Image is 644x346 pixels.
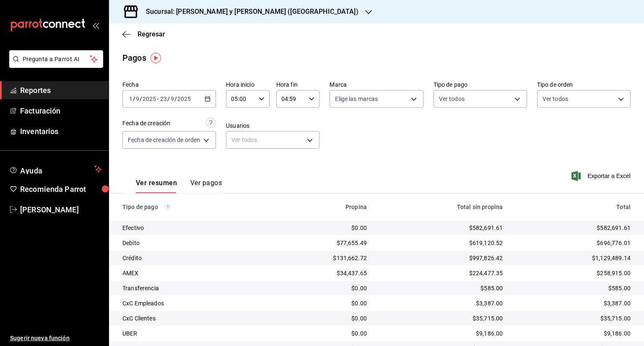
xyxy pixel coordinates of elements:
[272,224,367,232] div: $0.00
[10,334,102,343] span: Sugerir nueva función
[20,164,91,174] span: Ayuda
[140,96,142,102] span: /
[122,204,259,210] div: Tipo de pago
[272,329,367,338] div: $0.00
[380,299,503,307] div: $3,387.00
[122,329,259,338] div: UBER
[573,171,631,181] button: Exportar a Excel
[380,269,503,277] div: $224,477.35
[133,96,135,102] span: /
[128,136,200,144] span: Fecha de creación de orden
[20,105,102,116] span: Facturación
[272,239,367,247] div: $77,655.49
[122,299,259,307] div: CxC Empleados
[335,95,378,103] span: Elige las marcas
[165,204,171,210] svg: Los pagos realizados con Pay y otras terminales son montos brutos.
[272,299,367,307] div: $0.00
[272,314,367,323] div: $0.00
[6,61,103,70] a: Pregunta a Parrot AI
[516,224,631,232] div: $582,691.61
[380,224,503,232] div: $582,691.61
[20,204,102,215] span: [PERSON_NAME]
[157,96,159,102] span: -
[380,314,503,323] div: $35,715.00
[516,314,631,323] div: $35,715.00
[23,55,90,64] span: Pregunta a Parrot AI
[272,269,367,277] div: $34,437.65
[151,53,161,63] img: Tooltip marker
[174,96,177,102] span: /
[226,131,319,149] div: Ver todos
[170,96,174,102] input: --
[142,96,156,102] input: ----
[516,299,631,307] div: $3,387.00
[516,269,631,277] div: $258,915.00
[136,179,222,193] div: navigation tabs
[439,95,465,103] span: Ver todos
[434,82,527,88] label: Tipo de pago
[135,96,140,102] input: --
[20,183,102,195] span: Recomienda Parrot
[537,82,631,88] label: Tipo de orden
[122,82,216,88] label: Fecha
[20,85,102,96] span: Reportes
[92,22,99,28] button: open_drawer_menu
[122,284,259,292] div: Transferencia
[122,254,259,262] div: Crédito
[272,204,367,210] div: Propina
[330,82,423,88] label: Marca
[167,96,170,102] span: /
[122,224,259,232] div: Efectivo
[516,284,631,292] div: $585.00
[380,239,503,247] div: $619,120.52
[129,96,133,102] input: --
[139,7,358,17] h3: Sucursal: [PERSON_NAME] y [PERSON_NAME] ([GEOGRAPHIC_DATA])
[380,204,503,210] div: Total sin propina
[516,204,631,210] div: Total
[160,96,167,102] input: --
[9,50,103,68] button: Pregunta a Parrot AI
[516,239,631,247] div: $696,776.01
[272,284,367,292] div: $0.00
[380,254,503,262] div: $997,826.42
[138,30,165,38] span: Regresar
[190,179,222,193] button: Ver pagos
[226,82,270,88] label: Hora inicio
[380,284,503,292] div: $585.00
[122,52,146,64] div: Pagos
[543,95,568,103] span: Ver todos
[136,179,177,193] button: Ver resumen
[516,329,631,338] div: $9,186.00
[122,314,259,323] div: CxC Clientes
[20,126,102,137] span: Inventarios
[122,269,259,277] div: AMEX
[122,30,165,38] button: Regresar
[226,123,319,129] label: Usuarios
[276,82,320,88] label: Hora fin
[516,254,631,262] div: $1,129,489.14
[122,239,259,247] div: Debito
[380,329,503,338] div: $9,186.00
[177,96,191,102] input: ----
[272,254,367,262] div: $131,662.72
[122,119,170,128] div: Fecha de creación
